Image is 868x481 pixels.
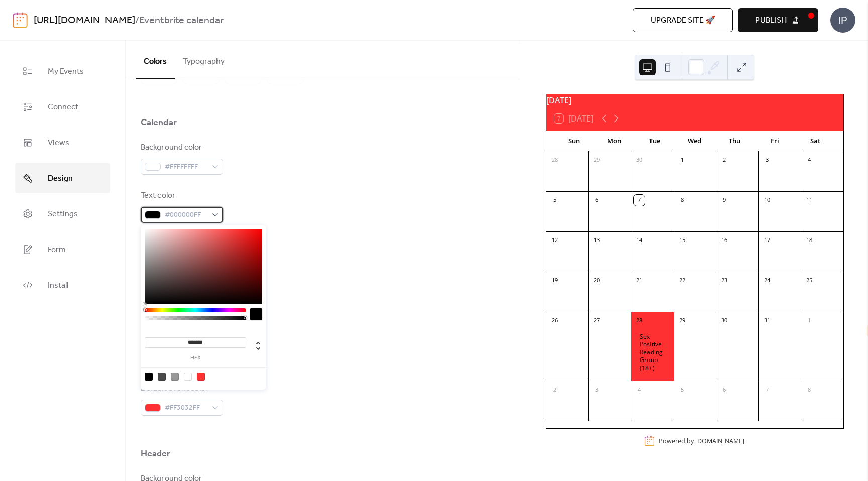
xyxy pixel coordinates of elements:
div: Sat [795,131,835,151]
div: 7 [634,195,645,206]
div: rgb(74, 74, 74) [158,373,166,381]
div: 29 [591,155,602,166]
div: 8 [677,195,688,206]
div: 14 [634,235,645,246]
div: Sex Positive Reading Group (18+) [640,333,670,372]
div: 17 [762,235,773,246]
div: 19 [549,275,560,286]
a: Views [15,127,110,158]
div: 3 [591,384,602,395]
b: / [135,11,139,30]
span: Form [48,242,66,258]
div: Powered by [659,437,744,445]
div: 13 [591,235,602,246]
div: 26 [549,315,560,326]
a: Connect [15,91,110,122]
div: 24 [762,275,773,286]
div: 5 [677,384,688,395]
button: Colors [136,41,175,79]
span: #000000FF [165,209,207,221]
a: [URL][DOMAIN_NAME] [34,11,135,30]
div: rgb(255, 48, 50) [197,373,205,381]
div: 23 [719,275,730,286]
b: Eventbrite calendar [139,11,224,30]
div: 11 [804,195,815,206]
div: Wed [675,131,715,151]
button: Upgrade site 🚀 [633,8,733,32]
span: My Events [48,64,84,79]
div: Default event color [141,383,221,395]
div: Background color [141,142,221,154]
div: Sex Positive Reading Group (18+) [631,333,674,372]
div: 25 [804,275,815,286]
div: 7 [762,384,773,395]
div: 2 [719,155,730,166]
span: Settings [48,206,78,222]
a: Design [15,163,110,193]
div: rgb(0, 0, 0) [145,373,153,381]
div: 31 [762,315,773,326]
a: My Events [15,56,110,86]
div: Fri [755,131,795,151]
div: 8 [804,384,815,395]
button: Typography [175,41,233,78]
div: 6 [719,384,730,395]
div: 29 [677,315,688,326]
div: 10 [762,195,773,206]
a: [DOMAIN_NAME] [695,437,744,445]
div: 22 [677,275,688,286]
div: 16 [719,235,730,246]
span: #FF3032FF [165,402,207,414]
div: 6 [591,195,602,206]
div: 4 [634,384,645,395]
label: hex [145,355,246,361]
button: Publish [738,8,818,32]
div: 1 [804,315,815,326]
div: Mon [594,131,634,151]
a: Settings [15,198,110,229]
div: 2 [549,384,560,395]
div: Thu [715,131,755,151]
span: Connect [48,99,78,115]
div: rgb(153, 153, 153) [171,373,179,381]
a: Form [15,234,110,265]
span: Design [48,171,73,186]
span: #FFFFFFFF [165,161,207,173]
div: [DATE] [546,94,843,106]
img: logo [13,12,28,28]
div: 21 [634,275,645,286]
div: 28 [549,155,560,166]
div: 15 [677,235,688,246]
div: Tue [634,131,675,151]
div: 28 [634,315,645,326]
div: Sun [554,131,594,151]
div: 18 [804,235,815,246]
span: Views [48,135,69,151]
div: Calendar [141,116,177,129]
span: Install [48,278,68,293]
div: 3 [762,155,773,166]
div: rgb(255, 255, 255) [184,373,192,381]
div: 4 [804,155,815,166]
span: Upgrade site 🚀 [650,15,715,27]
div: Text color [141,190,221,202]
div: 27 [591,315,602,326]
span: Publish [755,15,787,27]
div: 12 [549,235,560,246]
div: 30 [634,155,645,166]
div: 9 [719,195,730,206]
div: 5 [549,195,560,206]
div: 30 [719,315,730,326]
a: Install [15,270,110,300]
div: IP [830,8,855,33]
div: Header [141,448,171,460]
div: 1 [677,155,688,166]
div: 20 [591,275,602,286]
